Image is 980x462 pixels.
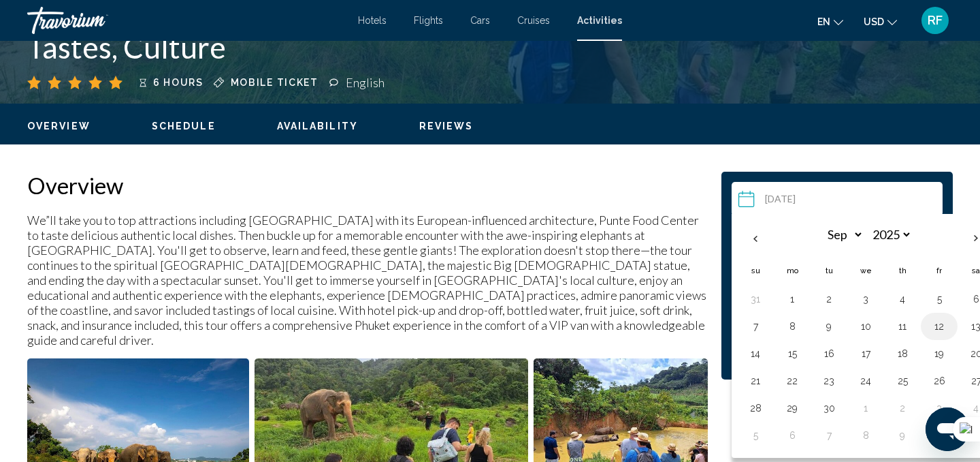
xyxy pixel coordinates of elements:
button: Availability [277,120,358,132]
button: Day 3 [928,399,950,418]
div: English [346,75,388,90]
button: Day 3 [855,290,877,309]
button: Day 28 [745,399,766,418]
a: Flights [414,15,443,26]
button: Day 22 [781,371,803,390]
select: Select year [868,223,912,247]
iframe: Button to launch messaging window [926,407,969,451]
button: Day 1 [781,290,803,309]
button: Day 2 [892,399,913,418]
button: Day 8 [781,317,803,336]
button: Day 14 [745,344,766,363]
button: Reviews [419,120,474,132]
button: Previous month [737,223,774,254]
button: Day 15 [781,344,803,363]
a: Hotels [358,15,387,26]
button: Day 31 [745,290,766,309]
button: Change currency [864,12,897,31]
button: Day 25 [892,371,913,390]
span: Reviews [419,121,474,132]
span: Schedule [152,121,216,132]
select: Select month [819,223,864,247]
button: Day 17 [855,344,877,363]
button: Day 9 [818,317,840,336]
span: 6 hours [153,77,203,88]
span: en [817,16,830,27]
button: Day 7 [745,317,766,336]
a: Cars [470,15,490,26]
button: Day 2 [818,290,840,309]
span: Overview [27,121,91,132]
button: Day 9 [892,426,913,445]
span: RF [928,14,943,27]
a: Activities [577,15,622,26]
button: Schedule [152,120,216,132]
button: Day 18 [892,344,913,363]
button: Day 6 [781,426,803,445]
button: Day 29 [781,399,803,418]
button: Day 23 [818,371,840,390]
button: Change language [817,12,843,31]
h2: Overview [27,172,708,199]
button: Day 12 [928,317,950,336]
button: User Menu [917,6,953,35]
a: Travorium [27,7,344,34]
button: Day 5 [745,426,766,445]
span: Availability [277,121,358,132]
span: USD [864,16,884,27]
button: Day 21 [745,371,766,390]
button: Day 16 [818,344,840,363]
button: Day 4 [892,290,913,309]
button: Day 30 [818,399,840,418]
button: Day 19 [928,344,950,363]
p: We”ll take you to top attractions including [GEOGRAPHIC_DATA] with its European-influenced archit... [27,213,708,348]
button: Day 24 [855,371,877,390]
button: Overview [27,120,91,132]
button: Day 1 [855,399,877,418]
button: Day 26 [928,371,950,390]
button: Day 5 [928,290,950,309]
a: Cruises [517,15,550,26]
button: Day 8 [855,426,877,445]
button: Day 7 [818,426,840,445]
button: Day 11 [892,317,913,336]
button: Day 10 [855,317,877,336]
span: Mobile ticket [231,77,318,88]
